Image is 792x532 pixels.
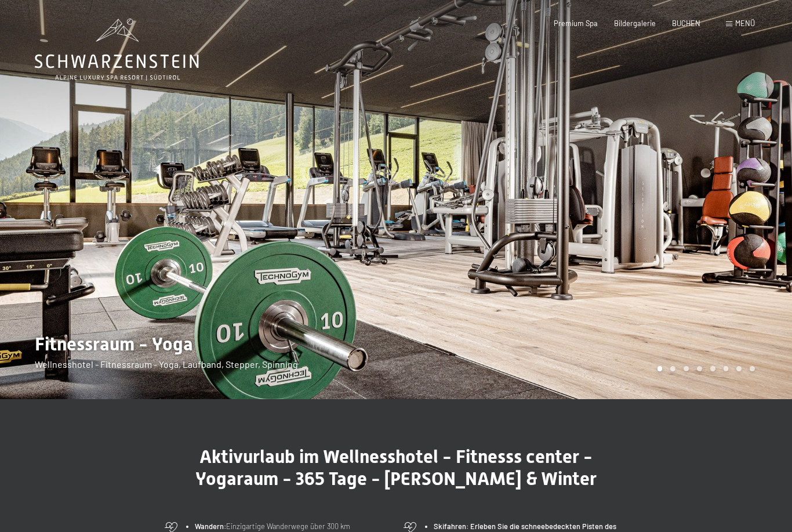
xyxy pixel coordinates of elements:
div: Carousel Page 8 [750,366,755,371]
div: Carousel Pagination [653,366,755,371]
span: Menü [735,19,755,28]
a: Premium Spa [554,19,598,28]
div: Carousel Page 4 [697,366,702,371]
div: Carousel Page 2 [670,366,675,371]
div: Carousel Page 1 (Current Slide) [657,366,663,371]
a: BUCHEN [672,19,700,28]
a: Bildergalerie [614,19,656,28]
li: Einzigartige Wanderwege über 300 km [195,520,389,532]
strong: Skifahren: [434,522,468,531]
span: Aktivurlaub im Wellnesshotel - Fitnesss center - Yogaraum - 365 Tage - [PERSON_NAME] & Winter [195,446,597,490]
strong: Wandern: [195,522,226,531]
div: Carousel Page 7 [736,366,742,371]
div: Carousel Page 3 [684,366,689,371]
div: Carousel Page 6 [724,366,729,371]
div: Carousel Page 5 [710,366,715,371]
